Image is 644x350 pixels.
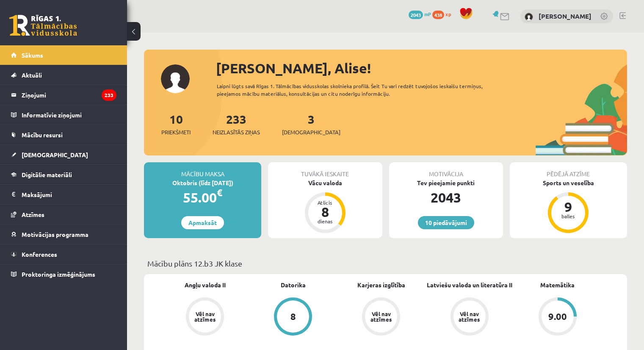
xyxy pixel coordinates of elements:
[427,281,512,289] a: Latviešu valoda un literatūra II
[369,311,393,322] div: Vēl nav atzīmes
[11,244,116,264] a: Konferences
[540,281,575,289] a: Matemātika
[11,205,116,224] a: Atzīmes
[510,178,627,234] a: Sports un veselība 9 balles
[11,45,116,65] a: Sākums
[548,312,567,321] div: 9.00
[268,162,382,178] div: Tuvākā ieskaite
[249,297,337,337] a: 8
[185,281,226,289] a: Angļu valoda II
[144,187,261,208] div: 55.00
[11,65,116,85] a: Aktuāli
[445,11,451,17] span: xp
[22,71,42,79] span: Aktuāli
[389,187,503,208] div: 2043
[525,13,533,21] img: Alise Strēlniece
[11,125,116,144] a: Mācību resursi
[22,270,95,278] span: Proktoringa izmēģinājums
[510,162,627,178] div: Pēdējā atzīme
[282,128,340,136] span: [DEMOGRAPHIC_DATA]
[539,12,591,20] a: [PERSON_NAME]
[424,11,431,17] span: mP
[432,11,444,19] span: 438
[11,165,116,184] a: Digitālie materiāli
[556,200,581,214] div: 9
[389,178,503,187] div: Tev pieejamie punkti
[161,128,191,136] span: Priekšmeti
[9,15,77,36] a: Rīgas 1. Tālmācības vidusskola
[22,250,57,258] span: Konferences
[11,145,116,164] a: [DEMOGRAPHIC_DATA]
[181,216,224,229] a: Apmaksāt
[389,162,503,178] div: Motivācija
[22,51,43,59] span: Sākums
[11,225,116,244] a: Motivācijas programma
[217,82,507,97] div: Laipni lūgts savā Rīgas 1. Tālmācības vidusskolas skolnieka profilā. Šeit Tu vari redzēt tuvojošo...
[217,186,222,199] span: €
[22,105,116,125] legend: Informatīvie ziņojumi
[193,311,217,322] div: Vēl nav atzīmes
[11,185,116,204] a: Maksājumi
[432,11,455,17] a: 438 xp
[290,312,296,321] div: 8
[161,111,191,136] a: 10Priekšmeti
[22,231,88,238] span: Motivācijas programma
[144,162,261,178] div: Mācību maksa
[510,178,627,187] div: Sports un veselība
[514,297,602,337] a: 9.00
[11,105,116,125] a: Informatīvie ziņojumi
[102,89,116,101] i: 233
[22,171,72,178] span: Digitālie materiāli
[281,281,306,289] a: Datorika
[556,214,581,219] div: balles
[357,281,405,289] a: Karjeras izglītība
[337,297,425,337] a: Vēl nav atzīmes
[22,131,63,139] span: Mācību resursi
[22,211,44,218] span: Atzīmes
[426,297,514,337] a: Vēl nav atzīmes
[213,111,260,136] a: 233Neizlasītās ziņas
[144,178,261,187] div: Oktobris (līdz [DATE])
[216,58,627,78] div: [PERSON_NAME], Alise!
[268,178,382,187] div: Vācu valoda
[22,151,88,158] span: [DEMOGRAPHIC_DATA]
[268,178,382,234] a: Vācu valoda Atlicis 8 dienas
[409,11,431,17] a: 2043 mP
[161,297,249,337] a: Vēl nav atzīmes
[213,128,260,136] span: Neizlasītās ziņas
[147,258,624,269] p: Mācību plāns 12.b3 JK klase
[418,216,474,229] a: 10 piedāvājumi
[312,200,338,205] div: Atlicis
[282,111,340,136] a: 3[DEMOGRAPHIC_DATA]
[11,85,116,105] a: Ziņojumi233
[22,185,116,204] legend: Maksājumi
[409,11,423,19] span: 2043
[11,264,116,284] a: Proktoringa izmēģinājums
[458,311,481,322] div: Vēl nav atzīmes
[22,85,116,105] legend: Ziņojumi
[312,219,338,224] div: dienas
[312,205,338,219] div: 8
